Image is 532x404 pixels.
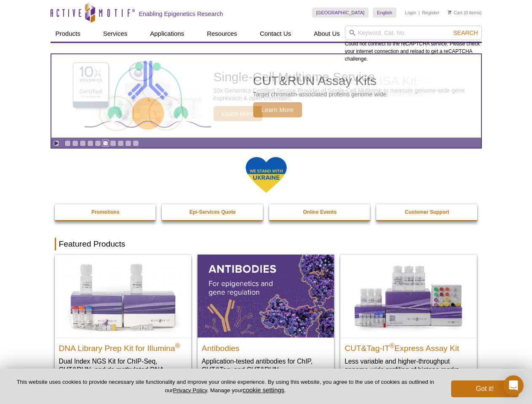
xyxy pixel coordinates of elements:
p: Application-tested antibodies for ChIP, CUT&Tag, and CUT&RUN. [202,357,330,374]
a: Go to slide 10 [133,140,139,146]
a: Go to slide 3 [80,140,86,146]
div: Could not connect to the reCAPTCHA service. Please check your internet connection and reload to g... [345,26,482,63]
img: DNA Library Prep Kit for Illumina [55,255,191,337]
a: Go to slide 4 [87,140,94,146]
img: CUT&Tag-IT® Express Assay Kit [340,255,477,337]
li: (0 items) [448,8,482,18]
a: Register [422,10,439,16]
strong: Online Events [303,209,337,215]
p: Less variable and higher-throughput genome-wide profiling of histone marks​. [345,357,473,374]
a: Services [98,26,133,42]
input: Keyword, Cat. No. [345,26,482,40]
h2: Featured Products [55,238,478,250]
a: Go to slide 5 [95,140,101,146]
h2: Enabling Epigenetics Research [139,10,223,18]
a: Go to slide 6 [102,140,109,146]
a: Privacy Policy [173,387,207,393]
a: Login [405,10,416,16]
a: CUT&Tag-IT® Express Assay Kit CUT&Tag-IT®Express Assay Kit Less variable and higher-throughput ge... [340,255,477,382]
a: Resources [202,26,242,42]
img: All Antibodies [198,255,334,337]
a: Go to slide 8 [118,140,124,146]
a: English [373,8,396,18]
p: Dual Index NGS Kit for ChIP-Seq, CUT&RUN, and ds methylated DNA assays. [59,357,187,383]
a: DNA Library Prep Kit for Illumina DNA Library Prep Kit for Illumina® Dual Index NGS Kit for ChIP-... [55,255,191,391]
a: Promotions [55,204,157,220]
a: Go to slide 2 [72,140,78,146]
a: Online Events [269,204,371,220]
a: Contact Us [255,26,296,42]
a: Go to slide 7 [110,140,116,146]
span: Search [453,29,478,36]
h2: DNA Library Prep Kit for Illumina [59,340,187,353]
strong: Promotions [91,209,120,215]
a: Go to slide 9 [125,140,131,146]
button: Got it! [451,380,519,397]
img: We Stand With Ukraine [245,156,287,194]
div: Open Intercom Messenger [503,375,524,396]
img: Your Cart [448,10,452,14]
a: Customer Support [376,204,478,220]
a: Applications [145,26,189,42]
a: [GEOGRAPHIC_DATA] [312,8,369,18]
sup: ® [390,342,395,349]
a: Epi-Services Quote [162,204,264,220]
h2: Antibodies [202,340,330,353]
a: All Antibodies Antibodies Application-tested antibodies for ChIP, CUT&Tag, and CUT&RUN. [198,255,334,382]
p: This website uses cookies to provide necessary site functionality and improve your online experie... [13,378,437,394]
a: About Us [309,26,345,42]
sup: ® [175,342,180,349]
a: Go to slide 1 [64,140,71,146]
a: Products [51,26,86,42]
strong: Epi-Services Quote [190,209,236,215]
button: cookie settings [243,386,284,393]
a: Toggle autoplay [53,140,59,146]
strong: Customer Support [405,209,449,215]
a: Cart [448,10,462,16]
li: | [419,8,420,18]
button: Search [451,29,480,37]
h2: CUT&Tag-IT Express Assay Kit [345,340,473,353]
